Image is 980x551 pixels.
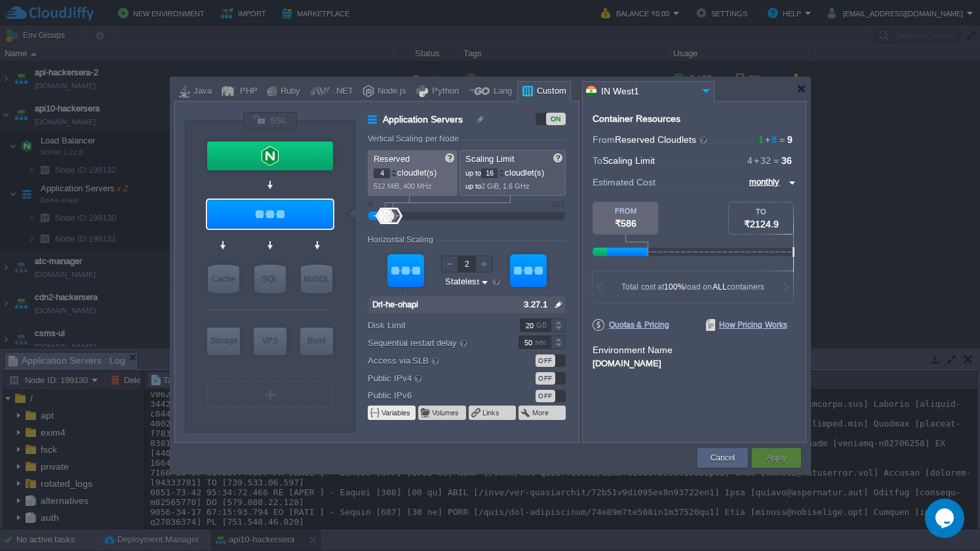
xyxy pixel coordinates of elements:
[207,381,333,408] div: Create New Layer
[711,451,735,465] button: Cancel
[729,208,793,216] div: TO
[236,82,258,102] div: PHP
[374,154,410,164] span: Reserved
[465,169,481,177] span: up to
[368,235,437,244] div: Horizontal Scaling
[465,154,515,164] span: Scaling Limit
[465,164,561,178] p: cloudlet(s)
[301,265,332,294] div: NoSQL
[368,134,462,143] div: Vertical Scaling per Node
[593,356,796,368] div: [DOMAIN_NAME]
[593,175,656,189] span: Estimated Cost
[753,155,760,166] span: +
[593,114,680,124] div: Container Resources
[254,265,286,294] div: SQL
[925,499,967,538] iframe: chat widget
[602,155,655,166] span: Scaling Limit
[593,155,602,166] span: To
[254,265,286,294] div: SQL Databases
[207,328,240,355] div: Storage Containers
[482,408,501,418] button: Links
[787,134,793,145] span: 9
[593,345,673,355] label: Environment Name
[432,408,460,418] button: Volumes
[374,164,453,178] p: cloudlet(s)
[254,328,286,354] div: VPS
[368,200,372,208] div: 0
[536,372,555,385] div: OFF
[300,328,333,355] div: Build Node
[615,134,709,145] span: Reserved Cloudlets
[368,389,501,402] label: Public IPv6
[189,82,212,102] div: Java
[374,82,406,102] div: Node.js
[593,319,669,331] span: Quotas & Pricing
[465,182,481,190] span: up to
[781,155,792,166] span: 36
[536,390,555,402] div: OFF
[777,134,787,145] span: =
[536,319,549,332] div: GB
[254,328,286,355] div: Elastic VPS
[593,134,615,145] span: From
[300,328,333,354] div: Build
[553,200,564,208] div: 512
[428,82,459,102] div: Python
[535,336,549,349] div: sec
[536,354,555,367] div: OFF
[368,318,501,332] label: Disk Limit
[615,218,637,229] span: ₹586
[747,155,753,166] span: 4
[593,207,658,215] div: FROM
[764,134,777,145] span: 8
[490,82,512,102] div: Lang
[753,155,771,166] span: 32
[277,82,300,102] div: Ruby
[546,113,566,125] div: ON
[481,182,530,190] span: 2 GiB, 1.6 GHz
[368,353,501,368] label: Access via SLB
[758,134,764,145] span: 1
[766,451,786,465] button: Apply
[374,182,432,190] span: 512 MiB, 400 MHz
[208,265,239,294] div: Cache
[368,335,501,350] label: Sequential restart delay
[207,328,240,354] div: Storage
[764,134,772,145] span: +
[382,408,412,418] button: Variables
[533,82,566,102] div: Custom
[744,219,779,229] span: ₹2124.9
[301,265,332,294] div: NoSQL Databases
[532,408,550,418] button: More
[207,200,333,229] div: Application Servers
[368,371,501,385] label: Public IPv4
[207,142,333,170] div: Load Balancer
[330,82,353,102] div: .NET
[706,319,787,331] span: How Pricing Works
[771,155,781,166] span: =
